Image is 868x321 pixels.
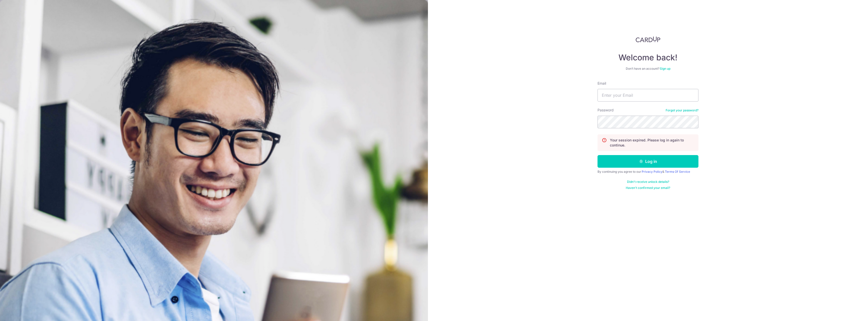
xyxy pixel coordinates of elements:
p: Your session expired. Please log in again to continue. [610,138,694,148]
a: Terms Of Service [665,170,690,174]
a: Didn't receive unlock details? [627,180,669,184]
label: Password [598,108,614,113]
input: Enter your Email [598,89,698,102]
div: Don’t have an account? [598,67,698,71]
img: CardUp Logo [636,36,660,42]
a: Haven't confirmed your email? [626,186,670,190]
label: Email [598,81,606,86]
a: Forgot your password? [666,108,698,112]
a: Sign up [660,67,670,70]
a: Privacy Policy [642,170,662,174]
div: By continuing you agree to our & [598,170,698,174]
button: Log in [598,155,698,168]
h4: Welcome back! [598,53,698,63]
